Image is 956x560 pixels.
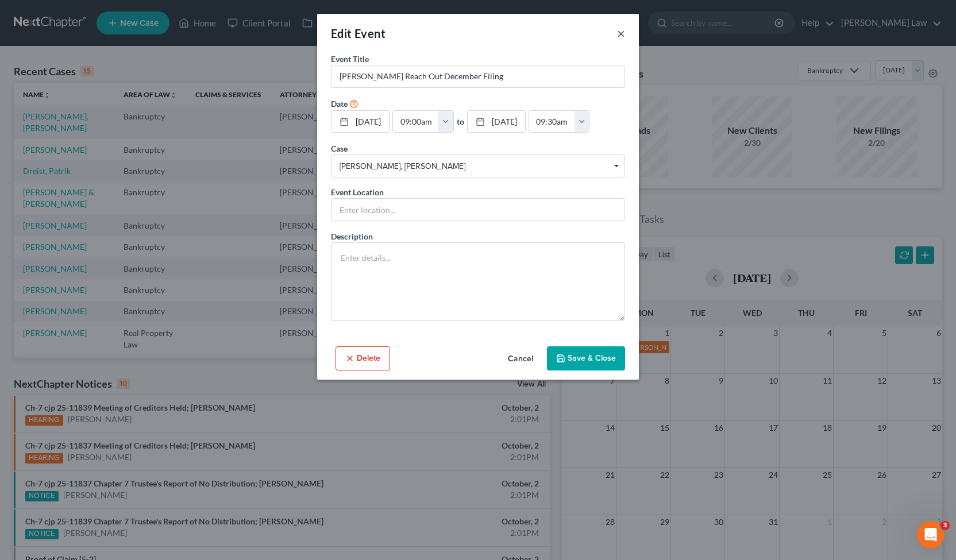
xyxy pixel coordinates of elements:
[457,115,464,128] label: to
[331,98,348,110] label: Date
[331,142,348,155] label: Case
[468,111,525,133] a: [DATE]
[331,230,373,242] label: Description
[340,160,616,172] span: [PERSON_NAME], [PERSON_NAME]
[617,26,625,40] button: ×
[917,521,945,549] iframe: Intercom live chat
[336,346,390,370] button: Delete
[499,347,542,370] button: Cancel
[940,521,950,530] span: 3
[331,54,369,64] span: Event Title
[547,346,625,370] button: Save & Close
[331,186,384,198] label: Event Location
[331,111,389,133] a: [DATE]
[331,65,625,87] input: Enter event name...
[331,26,386,40] span: Edit Event
[331,199,625,221] input: Enter location...
[529,111,575,133] input: -- : --
[393,111,439,133] input: -- : --
[331,155,625,177] span: Select box activate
